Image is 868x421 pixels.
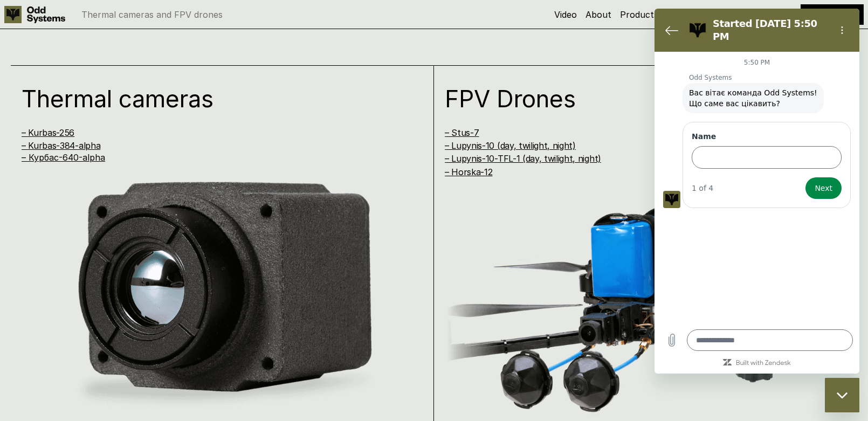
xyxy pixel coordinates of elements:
[445,167,492,177] a: – Horska-12
[445,140,576,151] a: – Lupynis-10 (day, twilight, night)
[22,152,105,163] a: – Курбас-640-alpha
[445,87,822,111] h1: FPV Drones
[22,127,74,138] a: – Kurbas-256
[825,378,859,412] iframe: Button to launch messaging window, conversation in progress
[655,9,859,374] iframe: Messaging window
[22,140,100,151] a: – Kurbas-384-alpha
[620,9,658,20] a: Products
[81,10,223,19] p: Thermal cameras and FPV drones
[22,87,399,111] h1: Thermal cameras
[585,9,611,20] a: About
[554,9,577,20] a: Video
[445,127,479,138] a: – Stus-7
[445,153,601,164] a: – Lupynis-10-TFL-1 (day, twilight, night)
